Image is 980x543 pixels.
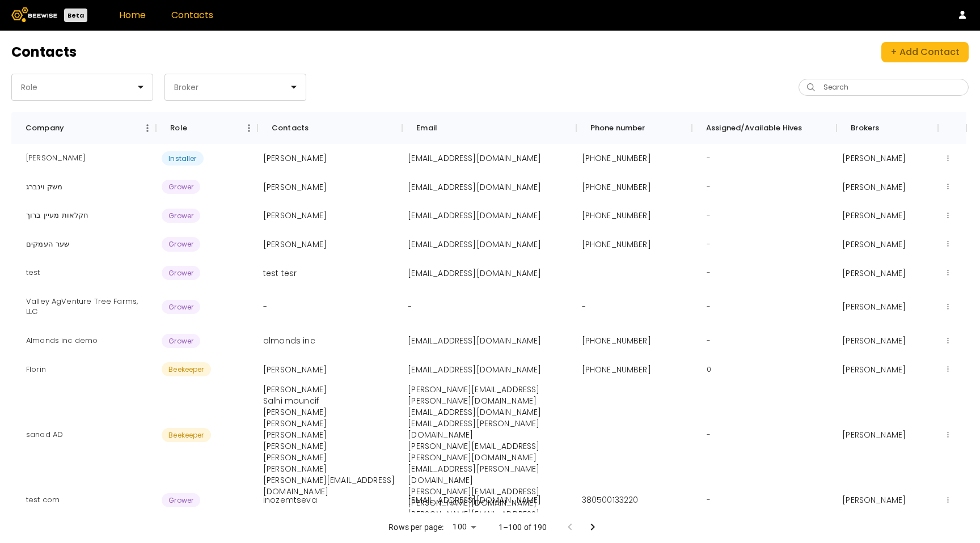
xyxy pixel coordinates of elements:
[187,120,203,136] button: Sort
[582,301,586,312] p: -
[890,47,960,57] div: + Add Contact
[263,239,327,250] p: [PERSON_NAME]
[698,173,720,202] div: -
[842,364,906,375] p: [PERSON_NAME]
[11,45,77,59] h2: Contacts
[17,287,150,326] div: Valley AgVenture Tree Farms, LLC
[64,9,87,22] div: Beta
[17,230,79,259] div: שער העמקים
[698,201,720,230] div: -
[162,362,210,376] span: Beekeeper
[17,486,69,515] div: test com
[162,151,203,166] span: Installer
[139,120,156,137] button: Menu
[408,364,541,375] p: [EMAIL_ADDRESS][DOMAIN_NAME]
[408,463,570,486] p: [EMAIL_ADDRESS][PERSON_NAME][DOMAIN_NAME]
[698,355,720,384] div: 0
[408,440,570,463] p: [PERSON_NAME][EMAIL_ADDRESS][PERSON_NAME][DOMAIN_NAME]
[408,406,570,418] p: [EMAIL_ADDRESS][DOMAIN_NAME]
[582,239,651,250] p: [PHONE_NUMBER]
[162,300,200,314] span: Grower
[263,440,396,452] p: [PERSON_NAME]
[576,112,692,144] div: Phone number
[408,268,541,279] p: [EMAIL_ADDRESS][DOMAIN_NAME]
[263,463,396,474] p: [PERSON_NAME]
[408,181,541,193] p: [EMAIL_ADDRESS][DOMAIN_NAME]
[408,301,412,312] p: -
[388,521,443,533] p: Rows per page:
[408,210,541,221] p: [EMAIL_ADDRESS][DOMAIN_NAME]
[837,112,938,144] div: Brokers
[698,292,720,321] div: -
[263,152,327,164] p: [PERSON_NAME]
[17,326,107,355] div: Almonds inc demo
[851,112,879,144] div: Brokers
[590,112,645,144] div: Phone number
[17,144,95,173] div: Josh McDowell
[698,486,720,515] div: -
[263,181,327,193] p: [PERSON_NAME]
[11,112,156,144] div: Company
[692,112,837,144] div: Assigned/Available Hives
[263,494,317,506] p: inozemtseva
[408,335,541,346] p: [EMAIL_ADDRESS][DOMAIN_NAME]
[582,335,651,346] p: [PHONE_NUMBER]
[706,112,802,144] div: Assigned/Available Hives
[263,268,297,279] p: test tesr
[26,112,64,144] div: Company
[263,474,396,497] p: [PERSON_NAME][EMAIL_ADDRESS][DOMAIN_NAME]
[263,395,396,406] p: Salhi mouncif
[171,9,213,22] a: Contacts
[17,355,55,384] div: Florin
[842,210,906,221] p: [PERSON_NAME]
[17,421,72,449] div: sanad AD
[698,144,720,173] div: -
[842,335,906,346] p: [PERSON_NAME]
[272,112,309,144] div: Contacts
[162,493,200,507] span: Grower
[17,173,72,202] div: משק וינברג
[698,421,720,449] div: -
[17,258,49,287] div: test
[156,112,257,144] div: Role
[448,519,480,535] div: 100
[881,42,969,62] button: + Add Contact
[263,418,396,429] p: [PERSON_NAME]
[842,268,906,279] p: [PERSON_NAME]
[842,301,906,312] p: [PERSON_NAME]
[263,406,396,418] p: [PERSON_NAME]
[499,521,547,533] p: 1–100 of 190
[263,452,396,463] p: [PERSON_NAME]
[842,152,906,164] p: [PERSON_NAME]
[582,181,651,193] p: [PHONE_NUMBER]
[842,494,906,506] p: [PERSON_NAME]
[162,266,200,280] span: Grower
[162,180,200,194] span: Grower
[162,209,200,223] span: Grower
[698,326,720,355] div: -
[408,494,541,506] p: [EMAIL_ADDRESS][DOMAIN_NAME]
[698,230,720,259] div: -
[263,301,267,312] p: -
[17,201,98,230] div: חקלאות מעיין ברוך
[11,7,57,22] img: Beewise logo
[698,258,720,287] div: -
[408,239,541,250] p: [EMAIL_ADDRESS][DOMAIN_NAME]
[64,120,80,136] button: Sort
[119,9,146,22] a: Home
[162,428,210,442] span: Beekeeper
[240,120,257,137] button: Menu
[582,364,651,375] p: [PHONE_NUMBER]
[162,334,200,348] span: Grower
[842,239,906,250] p: [PERSON_NAME]
[416,112,437,144] div: Email
[581,516,604,538] button: Go to next page
[263,429,396,440] p: [PERSON_NAME]
[842,429,906,440] p: [PERSON_NAME]
[408,418,570,440] p: [EMAIL_ADDRESS][PERSON_NAME][DOMAIN_NAME]
[257,112,402,144] div: Contacts
[582,494,639,506] p: 380500133220
[842,181,906,193] p: [PERSON_NAME]
[263,210,327,221] p: [PERSON_NAME]
[402,112,576,144] div: Email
